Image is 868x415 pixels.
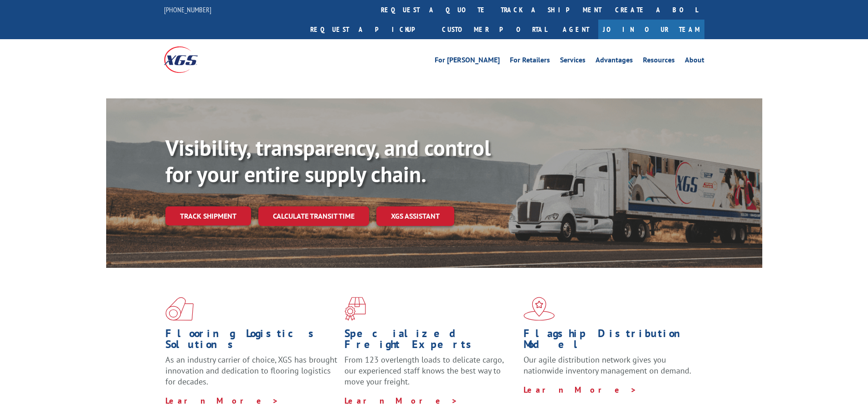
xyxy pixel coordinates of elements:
[643,56,675,67] a: Resources
[685,56,704,67] a: About
[344,354,517,395] p: From 123 overlength loads to delicate cargo, our experienced staff knows the best way to move you...
[524,328,696,354] h1: Flagship Distribution Model
[376,206,454,226] a: XGS ASSISTANT
[596,56,633,67] a: Advantages
[524,384,637,395] a: Learn More >
[524,297,555,321] img: xgs-icon-flagship-distribution-model-red
[165,206,251,225] a: Track shipment
[554,20,598,39] a: Agent
[344,328,517,354] h1: Specialized Freight Experts
[165,297,194,321] img: xgs-icon-total-supply-chain-intelligence-red
[344,395,458,406] a: Learn More >
[435,20,554,39] a: Customer Portal
[303,20,435,39] a: Request a pickup
[435,56,500,67] a: For [PERSON_NAME]
[258,206,369,226] a: Calculate transit time
[165,395,279,406] a: Learn More >
[510,56,550,67] a: For Retailers
[165,354,337,387] span: As an industry carrier of choice, XGS has brought innovation and dedication to flooring logistics...
[560,56,586,67] a: Services
[165,328,338,354] h1: Flooring Logistics Solutions
[524,354,691,376] span: Our agile distribution network gives you nationwide inventory management on demand.
[598,20,704,39] a: Join Our Team
[164,5,211,14] a: [PHONE_NUMBER]
[165,133,491,188] b: Visibility, transparency, and control for your entire supply chain.
[344,297,366,321] img: xgs-icon-focused-on-flooring-red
